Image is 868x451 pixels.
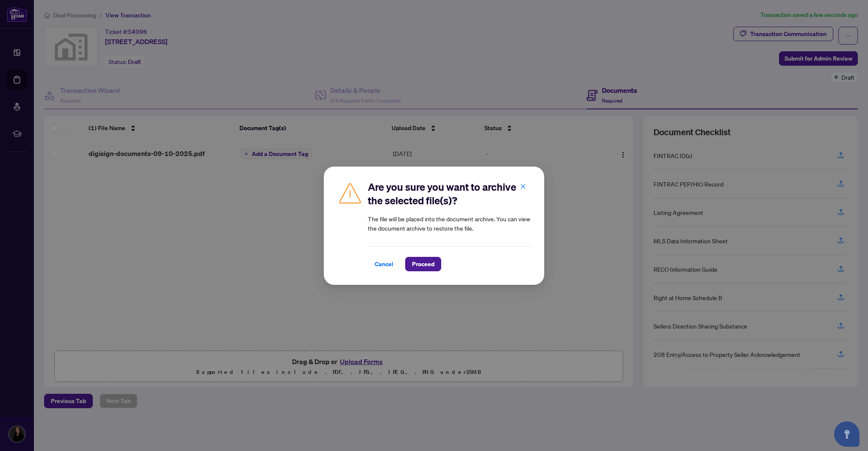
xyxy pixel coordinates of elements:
[834,421,860,447] button: Open asap
[368,257,400,271] button: Cancel
[405,257,441,271] button: Proceed
[337,180,363,206] img: Caution Icon
[375,257,393,271] span: Cancel
[368,214,531,233] article: The file will be placed into the document archive. You can view the document archive to restore t...
[368,180,531,207] h2: Are you sure you want to archive the selected file(s)?
[412,257,434,271] span: Proceed
[520,183,526,189] span: close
